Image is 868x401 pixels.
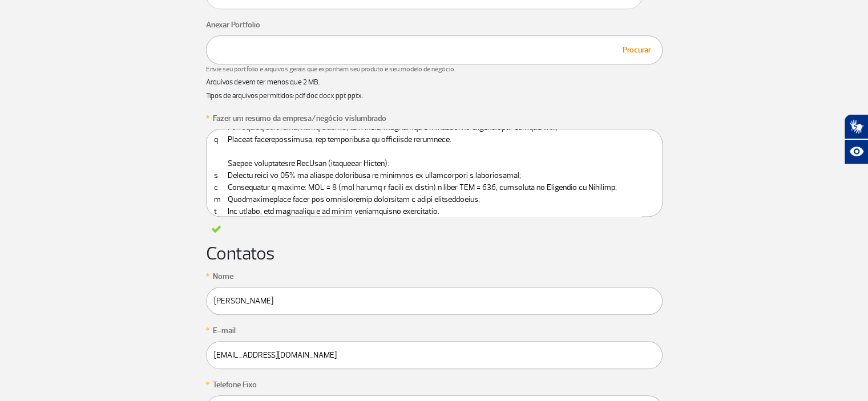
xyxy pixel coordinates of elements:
[206,91,363,100] small: Tipos de arquivos permitidos: pdf doc docx ppt pptx.
[844,114,868,139] button: Abrir tradutor de língua de sinais.
[619,43,655,56] button: Procurar
[213,112,386,124] label: Fazer um resumo da empresa/negócio vislumbrado
[206,243,663,265] h2: Contatos
[213,379,257,391] label: Telefone Fixo
[213,325,236,337] label: E-mail
[844,114,868,164] div: Plugin de acessibilidade da Hand Talk.
[213,270,233,282] label: Nome
[844,139,868,164] button: Abrir recursos assistivos.
[206,64,663,75] span: Envie seu portfolio e arquivos gerais que exponham seu produto e seu modelo de negócio.
[206,78,320,87] small: Arquivos devem ter menos que 2 MB.
[206,19,260,31] label: Anexar Portfolio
